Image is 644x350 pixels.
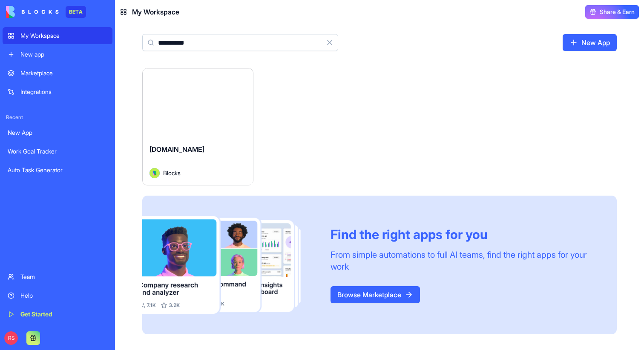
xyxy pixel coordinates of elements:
a: Work Goal Tracker [3,143,112,160]
span: Recent [3,114,112,121]
a: Marketplace [3,65,112,82]
a: Auto Task Generator [3,162,112,179]
div: Auto Task Generator [8,166,107,174]
button: Share & Earn [585,5,639,19]
div: My Workspace [20,31,107,40]
span: Blocks [163,168,181,177]
div: New app [20,50,107,59]
a: BETA [6,6,86,18]
div: Help [20,291,107,300]
div: BETA [66,6,86,18]
div: Marketplace [20,69,107,77]
a: [DOMAIN_NAME]AvatarBlocks [142,68,253,185]
div: Team [20,273,107,281]
span: My Workspace [132,7,179,17]
div: New App [8,128,107,137]
a: Help [3,287,112,304]
a: New App [3,124,112,141]
a: New app [3,46,112,63]
span: [DOMAIN_NAME] [149,145,204,154]
a: Team [3,268,112,285]
span: RS [4,331,18,345]
span: Share & Earn [600,8,635,16]
a: Integrations [3,83,112,100]
div: From simple automations to full AI teams, find the right apps for your work [331,249,596,273]
img: logo [6,6,59,18]
a: Browse Marketplace [331,286,420,303]
img: Avatar [149,168,160,178]
a: Get Started [3,306,112,323]
div: Find the right apps for you [331,227,596,242]
img: Frame_181_egmpey.png [142,216,317,314]
div: Integrations [20,88,107,96]
a: My Workspace [3,27,112,44]
a: New App [563,34,617,51]
div: Work Goal Tracker [8,147,107,156]
div: Get Started [20,310,107,319]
